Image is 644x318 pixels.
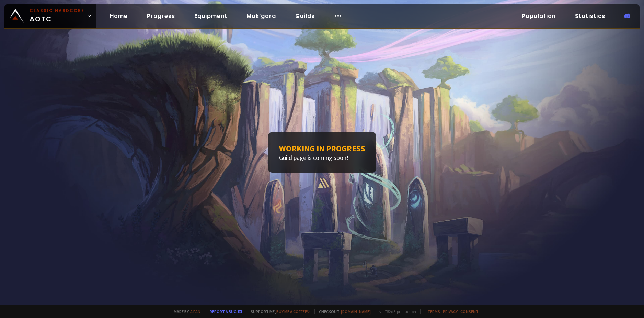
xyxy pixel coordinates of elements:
[443,309,458,314] a: Privacy
[276,309,310,314] a: Buy me a coffee
[268,132,376,173] div: Guild page is coming soon!
[30,8,84,24] span: AOTC
[516,9,561,23] a: Population
[30,8,84,14] small: Classic Hardcore
[141,9,181,23] a: Progress
[170,309,200,314] span: Made by
[290,9,320,23] a: Guilds
[104,9,133,23] a: Home
[210,309,237,314] a: Report a bug
[375,309,416,314] span: v. d752d5 - production
[189,9,233,23] a: Equipment
[570,9,611,23] a: Statistics
[341,309,371,314] a: [DOMAIN_NAME]
[246,309,310,314] span: Support me,
[427,309,440,314] a: Terms
[241,9,281,23] a: Mak'gora
[190,309,200,314] a: a fan
[4,4,96,28] a: Classic HardcoreAOTC
[460,309,479,314] a: Consent
[279,143,365,154] h1: Working in progress
[314,309,371,314] span: Checkout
